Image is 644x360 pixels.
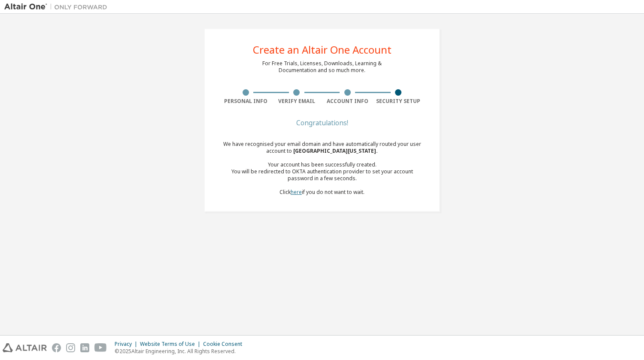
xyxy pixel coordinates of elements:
img: Altair One [4,3,112,11]
div: Privacy [115,341,140,348]
p: © 2025 Altair Engineering, Inc. All Rights Reserved. [115,348,247,355]
div: Create an Altair One Account [253,45,392,55]
div: Congratulations! [220,120,424,125]
img: youtube.svg [94,343,107,352]
div: You will be redirected to OKTA authentication provider to set your account password in a few seco... [220,168,424,182]
div: Cookie Consent [203,341,247,348]
img: instagram.svg [66,343,75,352]
div: For Free Trials, Licenses, Downloads, Learning & Documentation and so much more. [262,60,382,74]
div: Security Setup [373,98,424,105]
div: We have recognised your email domain and have automatically routed your user account to Click if ... [220,141,424,196]
img: altair_logo.svg [3,343,47,352]
img: linkedin.svg [80,343,89,352]
div: Verify Email [271,98,322,105]
div: Your account has been successfully created. [220,161,424,168]
span: [GEOGRAPHIC_DATA][US_STATE] . [293,147,378,154]
div: Personal Info [220,98,271,105]
img: facebook.svg [52,343,61,352]
div: Account Info [322,98,373,105]
div: Website Terms of Use [140,341,203,348]
a: here [291,188,302,196]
